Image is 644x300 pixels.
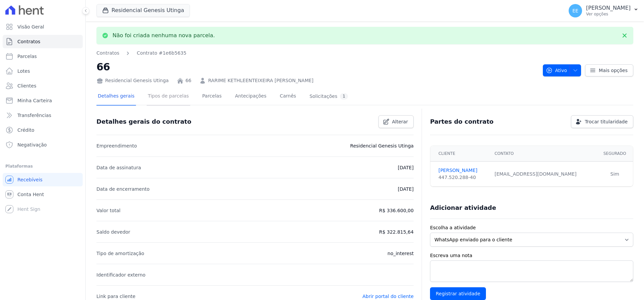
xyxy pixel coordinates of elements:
a: Transferências [3,109,83,122]
a: Trocar titularidade [571,115,633,128]
a: Lotes [3,64,83,78]
a: Abrir portal do cliente [362,294,414,299]
span: Clientes [17,82,36,89]
a: Parcelas [3,50,83,63]
div: 447.520.288-40 [438,174,487,181]
th: Cliente [430,146,491,162]
label: Escreva uma nota [430,252,633,259]
a: Contrato #1e6b5635 [137,50,186,57]
p: Residencial Genesis Utinga [350,142,414,150]
a: Minha Carteira [3,94,83,107]
h2: 66 [96,59,538,74]
span: Alterar [392,118,408,125]
span: Negativação [17,141,47,148]
p: Empreendimento [96,142,137,150]
h3: Adicionar atividade [430,204,496,212]
p: [DATE] [398,164,414,172]
div: 1 [340,93,348,100]
a: Solicitações1 [308,88,349,106]
div: Solicitações [309,93,348,100]
a: Contratos [3,35,83,48]
th: Contato [491,146,597,162]
a: Contratos [96,50,119,57]
a: Crédito [3,123,83,137]
a: Mais opções [585,64,633,76]
p: Data de encerramento [96,185,150,193]
button: Ativo [543,64,581,76]
a: Parcelas [201,88,223,106]
button: EE [PERSON_NAME] Ver opções [563,1,644,20]
p: R$ 336.600,00 [379,206,414,215]
a: Conta Hent [3,188,83,201]
a: Detalhes gerais [96,88,136,106]
span: Lotes [17,68,30,74]
p: [PERSON_NAME] [586,5,631,11]
a: Recebíveis [3,173,83,186]
label: Escolha a atividade [430,224,633,231]
a: 66 [186,77,192,84]
p: [DATE] [398,185,414,193]
a: Visão Geral [3,20,83,34]
td: Sim [597,162,633,187]
a: Carnês [278,88,297,106]
p: Tipo de amortização [96,249,144,257]
p: no_interest [387,249,414,257]
p: Data de assinatura [96,164,141,172]
span: Conta Hent [17,191,44,198]
a: [PERSON_NAME] [438,167,487,174]
a: RARIME KETHLEENTEIXEIRA [PERSON_NAME] [208,77,313,84]
a: Clientes [3,79,83,93]
nav: Breadcrumb [96,50,538,57]
span: Ativo [546,64,567,76]
p: Ver opções [586,11,631,17]
a: Tipos de parcelas [147,88,190,106]
input: Registrar atividade [430,287,486,300]
nav: Breadcrumb [96,50,187,57]
th: Segurado [597,146,633,162]
a: Antecipações [234,88,268,106]
span: Recebíveis [17,176,43,183]
div: Residencial Genesis Utinga [96,77,169,84]
p: Valor total [96,206,121,215]
span: Transferências [17,112,51,119]
a: Alterar [378,115,414,128]
span: Crédito [17,127,34,133]
div: [EMAIL_ADDRESS][DOMAIN_NAME] [495,171,593,178]
p: Não foi criada nenhuma nova parcela. [113,32,215,39]
span: Mais opções [599,67,628,74]
span: Contratos [17,38,40,45]
p: Identificador externo [96,271,145,279]
button: Residencial Genesis Utinga [96,4,190,17]
a: Negativação [3,138,83,152]
span: Visão Geral [17,23,44,30]
p: R$ 322.815,64 [379,228,414,236]
h3: Partes do contrato [430,118,494,126]
span: EE [572,8,578,13]
span: Minha Carteira [17,97,52,104]
span: Trocar titularidade [585,118,628,125]
p: Saldo devedor [96,228,130,236]
div: Plataformas [5,162,80,170]
span: Parcelas [17,53,37,60]
h3: Detalhes gerais do contrato [96,118,191,126]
